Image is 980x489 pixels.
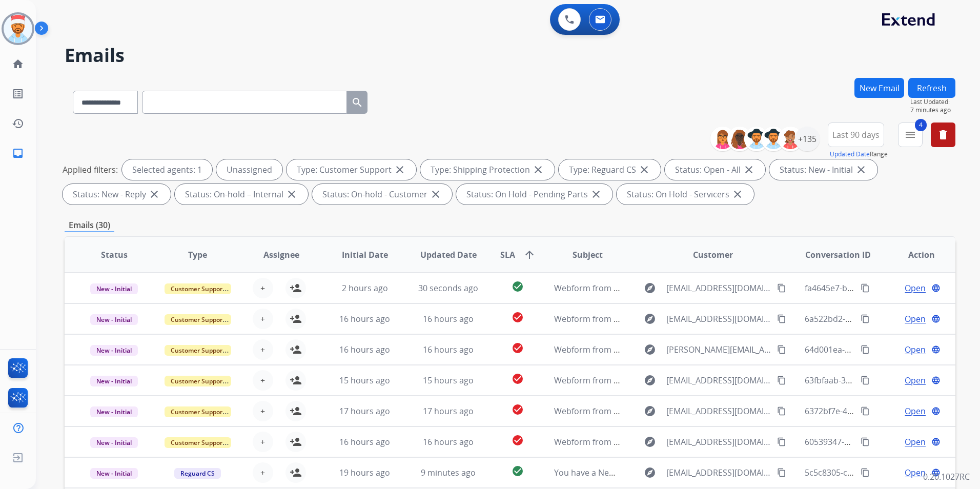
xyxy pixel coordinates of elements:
[898,123,923,147] button: 4
[12,88,24,100] mat-icon: list_alt
[666,282,771,294] span: [EMAIL_ADDRESS][DOMAIN_NAME]
[339,436,390,447] span: 16 hours ago
[905,436,926,448] span: Open
[174,468,221,479] span: Reguard CS
[861,376,870,385] mat-icon: content_copy
[861,345,870,354] mat-icon: content_copy
[421,467,476,478] span: 9 minutes ago
[339,344,390,355] span: 16 hours ago
[861,406,870,416] mat-icon: content_copy
[693,249,733,261] span: Customer
[90,314,138,325] span: New - Initial
[90,406,138,417] span: New - Initial
[931,468,941,477] mat-icon: language
[287,159,416,180] div: Type: Customer Support
[666,313,771,325] span: [EMAIL_ADDRESS][DOMAIN_NAME]
[805,249,871,261] span: Conversation ID
[830,150,870,158] button: Updated Date
[769,159,877,180] div: Status: New - Initial
[4,14,32,43] img: avatar
[500,249,515,261] span: SLA
[423,375,474,386] span: 15 hours ago
[777,437,786,446] mat-icon: content_copy
[165,406,231,417] span: Customer Support
[915,119,927,131] span: 4
[872,237,955,273] th: Action
[931,437,941,446] mat-icon: language
[253,462,273,483] button: +
[351,96,363,109] mat-icon: search
[290,374,302,386] mat-icon: person_add
[512,342,524,354] mat-icon: check_circle
[342,282,388,294] span: 2 hours ago
[165,345,231,356] span: Customer Support
[931,345,941,354] mat-icon: language
[456,184,612,205] div: Status: On Hold - Pending Parts
[861,468,870,477] mat-icon: content_copy
[554,282,786,294] span: Webform from [EMAIL_ADDRESS][DOMAIN_NAME] on [DATE]
[253,309,273,329] button: +
[90,437,138,448] span: New - Initial
[861,437,870,446] mat-icon: content_copy
[666,374,771,386] span: [EMAIL_ADDRESS][DOMAIN_NAME]
[644,282,656,294] mat-icon: explore
[743,164,755,176] mat-icon: close
[666,466,771,479] span: [EMAIL_ADDRESS][DOMAIN_NAME]
[905,282,926,294] span: Open
[559,159,661,180] div: Type: Reguard CS
[253,401,273,421] button: +
[905,405,926,417] span: Open
[420,249,477,261] span: Updated Date
[312,184,452,205] div: Status: On-hold - Customer
[805,436,964,447] span: 60539347-8ba8-47cb-8a59-60b03e1be6a5
[90,283,138,294] span: New - Initial
[512,311,524,323] mat-icon: check_circle
[554,436,786,447] span: Webform from [EMAIL_ADDRESS][DOMAIN_NAME] on [DATE]
[931,376,941,385] mat-icon: language
[260,374,265,386] span: +
[260,313,265,325] span: +
[777,376,786,385] mat-icon: content_copy
[63,184,171,205] div: Status: New - Reply
[512,373,524,385] mat-icon: check_circle
[828,123,884,147] button: Last 90 days
[554,375,786,386] span: Webform from [EMAIL_ADDRESS][DOMAIN_NAME] on [DATE]
[339,375,390,386] span: 15 hours ago
[910,106,955,114] span: 7 minutes ago
[590,188,602,200] mat-icon: close
[805,375,957,386] span: 63fbfaab-368a-4dce-a628-8315392f9816
[394,164,406,176] mat-icon: close
[290,405,302,417] mat-icon: person_add
[165,437,231,448] span: Customer Support
[512,465,524,477] mat-icon: check_circle
[175,184,308,205] div: Status: On-hold – Internal
[805,344,958,355] span: 64d001ea-a663-4f66-913e-3f8d591d65f2
[101,249,128,261] span: Status
[339,467,390,478] span: 19 hours ago
[65,45,955,66] h2: Emails
[937,129,949,141] mat-icon: delete
[90,468,138,479] span: New - Initial
[253,278,273,298] button: +
[777,345,786,354] mat-icon: content_copy
[423,344,474,355] span: 16 hours ago
[644,466,656,479] mat-icon: explore
[165,283,231,294] span: Customer Support
[931,283,941,293] mat-icon: language
[644,374,656,386] mat-icon: explore
[854,78,904,98] button: New Email
[644,313,656,325] mat-icon: explore
[512,403,524,416] mat-icon: check_circle
[260,282,265,294] span: +
[777,283,786,293] mat-icon: content_copy
[523,249,536,261] mat-icon: arrow_upward
[216,159,282,180] div: Unassigned
[830,150,888,158] span: Range
[904,129,916,141] mat-icon: menu
[554,405,786,417] span: Webform from [EMAIL_ADDRESS][DOMAIN_NAME] on [DATE]
[285,188,298,200] mat-icon: close
[122,159,212,180] div: Selected agents: 1
[290,343,302,356] mat-icon: person_add
[638,164,650,176] mat-icon: close
[260,466,265,479] span: +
